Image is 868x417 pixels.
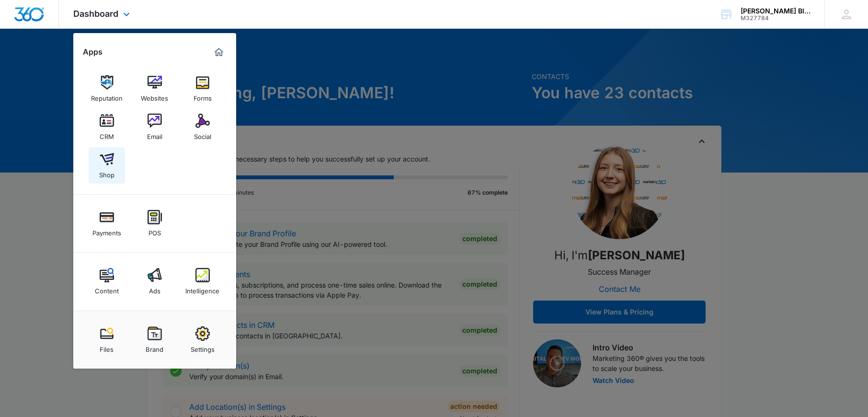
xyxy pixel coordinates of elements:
[141,90,168,102] div: Websites
[137,322,173,358] a: Brand
[741,15,811,22] div: account id
[184,322,221,358] a: Settings
[185,282,219,295] div: Intelligence
[89,109,125,145] a: CRM
[137,70,173,107] a: Websites
[148,224,161,237] div: POS
[191,341,215,353] div: Settings
[89,263,125,300] a: Content
[137,205,173,242] a: POS
[211,45,227,60] a: Marketing 360® Dashboard
[149,282,160,295] div: Ads
[95,282,119,295] div: Content
[137,263,173,300] a: Ads
[146,341,163,353] div: Brand
[89,205,125,242] a: Payments
[92,224,121,237] div: Payments
[73,9,118,19] span: Dashboard
[89,147,125,184] a: Shop
[194,90,212,102] div: Forms
[741,7,811,15] div: account name
[100,341,114,353] div: Files
[184,109,221,145] a: Social
[100,128,114,140] div: CRM
[184,263,221,300] a: Intelligence
[99,166,114,179] div: Shop
[89,70,125,107] a: Reputation
[194,128,211,140] div: Social
[91,90,123,102] div: Reputation
[83,47,103,57] h2: Apps
[89,322,125,358] a: Files
[184,70,221,107] a: Forms
[137,109,173,145] a: Email
[147,128,162,140] div: Email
